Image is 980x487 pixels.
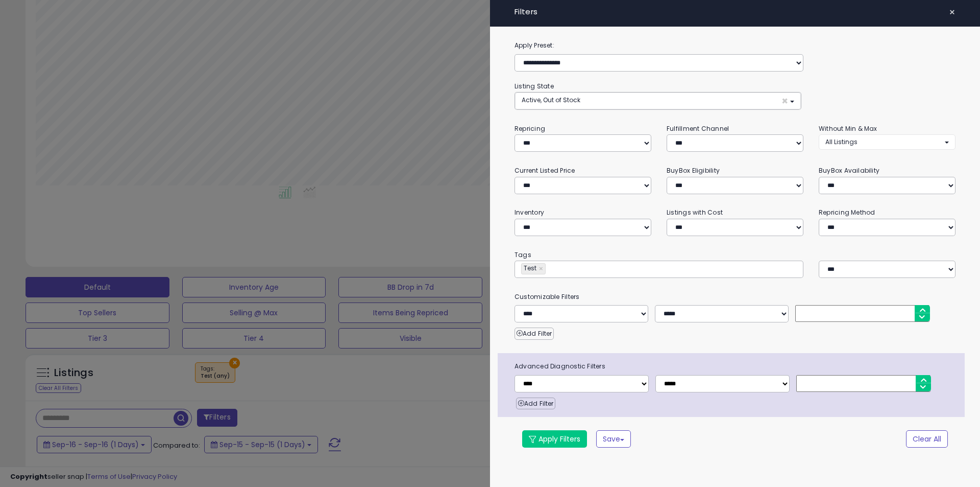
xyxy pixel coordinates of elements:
small: Tags [507,249,963,261]
button: Add Filter [514,328,554,340]
small: Without Min & Max [819,124,877,133]
span: × [949,5,955,19]
small: Listing State [514,82,554,90]
button: × [945,5,960,19]
small: Repricing Method [819,208,875,217]
small: Repricing [514,124,545,133]
button: Add Filter [516,398,555,410]
label: Apply Preset: [507,40,963,51]
button: Apply Filters [522,430,587,448]
button: Clear All [906,430,948,448]
span: Active, Out of Stock [522,96,580,104]
a: × [539,264,545,274]
button: All Listings [819,134,955,149]
small: BuyBox Availability [819,166,879,175]
button: Save [596,430,631,448]
span: × [781,96,788,106]
button: Active, Out of Stock × [515,92,801,109]
small: Inventory [514,208,544,217]
small: Customizable Filters [507,291,963,303]
small: Current Listed Price [514,166,575,175]
small: Fulfillment Channel [667,124,729,133]
small: Listings with Cost [667,208,723,217]
span: All Listings [825,137,857,146]
span: Test [522,264,536,272]
small: BuyBox Eligibility [667,166,720,175]
h4: Filters [514,8,955,16]
span: Advanced Diagnostic Filters [507,361,965,372]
